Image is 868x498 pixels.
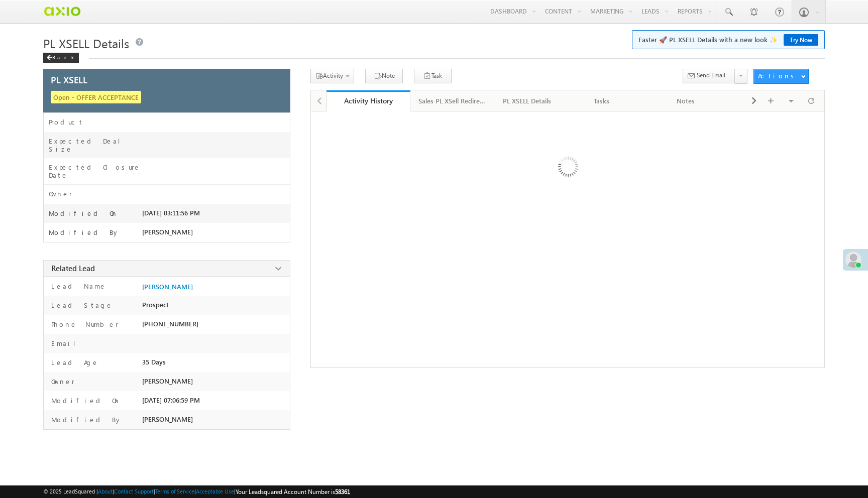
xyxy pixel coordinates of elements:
[49,163,142,179] label: Expected Closure Date
[568,95,635,107] div: Tasks
[51,91,141,103] span: Open - OFFER ACCEPTANCE
[310,69,354,83] button: Activity
[653,95,720,107] div: Notes
[365,69,403,83] button: Note
[98,488,113,494] a: About
[142,396,200,404] span: [DATE] 07:06:59 PM
[683,69,735,83] button: Send Email
[410,90,495,111] a: Sales PL XSell Redirection
[49,358,99,367] label: Lead Age
[327,90,411,111] a: Activity History
[142,301,169,309] span: Prospect
[43,487,350,496] span: © 2025 LeadSquared | | | | |
[49,282,106,291] label: Lead Name
[49,339,83,348] label: Email
[236,488,350,495] span: Your Leadsquared Account Number is
[49,377,75,386] label: Owner
[697,71,725,80] span: Send Email
[51,263,95,273] span: Related Lead
[334,96,403,105] div: Activity History
[49,320,119,329] label: Phone Number
[495,90,560,111] a: PL XSELL Details
[784,34,818,46] a: Try Now
[142,209,200,217] span: [DATE] 03:11:56 PM
[49,415,122,424] label: Modified By
[638,35,818,45] span: Faster 🚀 PL XSELL Details with a new look ✨
[142,358,166,366] span: 35 Days
[114,488,154,494] a: Contact Support
[142,415,193,423] span: [PERSON_NAME]
[503,95,551,107] div: PL XSELL Details
[142,320,198,328] span: [PHONE_NUMBER]
[736,95,804,107] div: Documents
[414,69,452,83] button: Task
[335,488,350,495] span: 58361
[142,228,193,236] span: [PERSON_NAME]
[43,35,129,51] span: PL XSELL Details
[49,228,120,236] label: Modified By
[410,90,495,110] li: Sales PL XSell Redirection
[418,95,486,107] div: Sales PL XSell Redirection
[758,71,798,80] div: Actions
[196,488,234,494] a: Acceptable Use
[142,377,193,385] span: [PERSON_NAME]
[49,190,72,198] label: Owner
[323,72,343,79] span: Activity
[155,488,194,494] a: Terms of Service
[560,90,644,111] a: Tasks
[142,283,193,291] a: [PERSON_NAME]
[49,209,118,217] label: Modified On
[644,90,729,111] a: Notes
[515,116,619,220] img: Loading ...
[49,301,113,310] label: Lead Stage
[728,90,813,111] a: Documents
[43,3,81,20] img: Custom Logo
[43,53,79,63] div: Back
[49,137,142,153] label: Expected Deal Size
[753,69,809,84] button: Actions
[49,396,121,405] label: Modified On
[49,118,84,126] label: Product
[51,75,87,84] span: PL XSELL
